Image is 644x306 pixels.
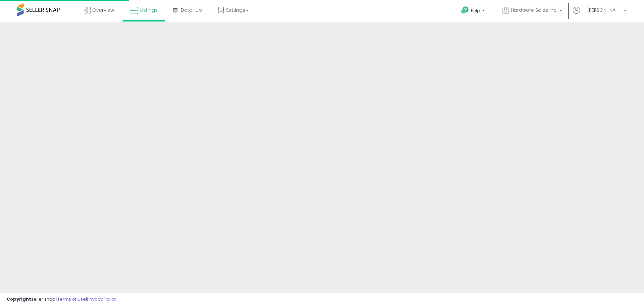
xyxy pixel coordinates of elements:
[573,7,627,22] a: Hi [PERSON_NAME]
[511,7,557,13] span: Hardware Sales Inc.
[456,1,491,22] a: Help
[461,6,469,14] i: Get Help
[92,7,114,13] span: Overview
[7,296,31,302] strong: Copyright
[471,8,480,13] span: Help
[87,296,116,302] a: Privacy Policy
[140,7,158,13] span: Listings
[57,296,86,302] a: Terms of Use
[181,7,202,13] span: DataHub
[7,296,116,303] div: seller snap | |
[582,7,622,13] span: Hi [PERSON_NAME]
